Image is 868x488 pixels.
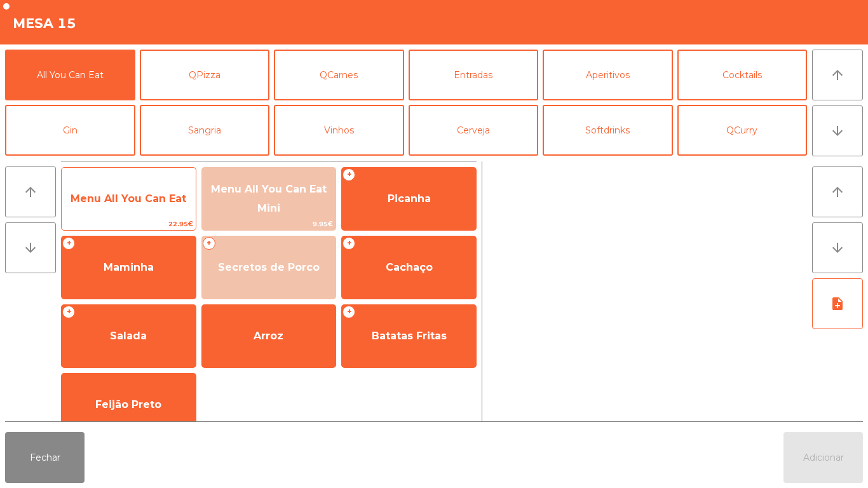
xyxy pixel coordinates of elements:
button: Cocktails [677,50,808,100]
button: arrow_downward [812,222,863,273]
button: Aperitivos [543,50,673,100]
button: Vinhos [274,105,404,156]
h4: Mesa 15 [13,14,76,33]
i: arrow_upward [830,184,845,200]
button: arrow_downward [5,222,56,273]
span: Arroz [254,330,283,342]
span: + [62,237,75,250]
i: arrow_upward [23,184,38,200]
button: arrow_upward [812,166,863,217]
span: Salada [110,330,147,342]
button: All You Can Eat [5,50,135,100]
span: Feijão Preto [95,398,161,410]
button: Softdrinks [543,105,673,156]
span: Maminha [104,261,154,273]
span: + [342,168,355,181]
span: + [342,306,355,318]
span: Secretos de Porco [218,261,320,273]
span: Batatas Fritas [372,330,447,342]
span: Cachaço [386,261,433,273]
i: note_add [830,296,845,311]
span: 9.95€ [202,218,336,230]
span: + [62,306,75,318]
span: 22.95€ [62,218,196,230]
button: arrow_downward [812,105,863,156]
button: Sangria [140,105,270,156]
button: Fechar [5,432,85,483]
span: + [203,237,215,250]
span: Menu All You Can Eat [71,193,186,205]
span: Menu All You Can Eat Mini [211,183,327,214]
button: note_add [812,278,863,329]
button: arrow_upward [5,166,56,217]
i: arrow_downward [830,123,845,139]
button: QCarnes [274,50,404,100]
span: + [342,237,355,250]
button: QCurry [677,105,808,156]
button: QPizza [140,50,270,100]
i: arrow_downward [830,240,845,255]
i: arrow_downward [23,240,38,255]
button: Gin [5,105,135,156]
button: arrow_upward [812,50,863,100]
button: Entradas [409,50,539,100]
i: arrow_upward [830,67,845,83]
button: Cerveja [409,105,539,156]
span: Picanha [388,193,431,205]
